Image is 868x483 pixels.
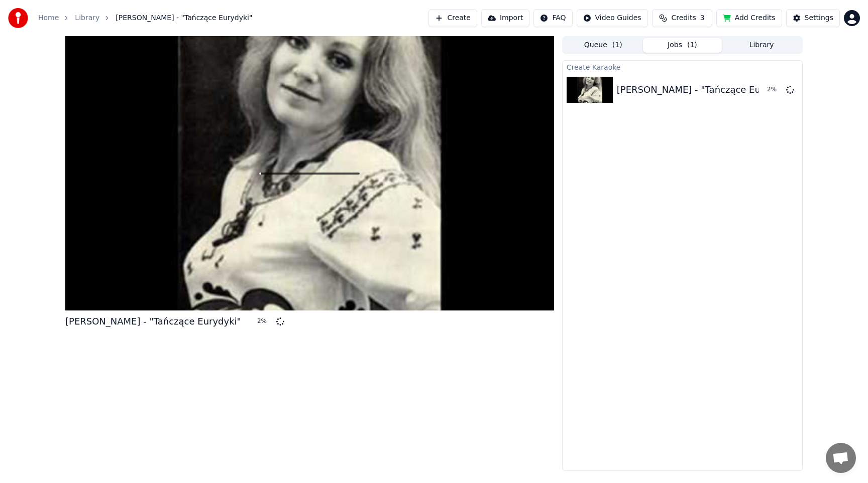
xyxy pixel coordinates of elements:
[563,61,802,73] div: Create Karaoke
[38,13,252,23] nav: breadcrumb
[700,13,705,23] span: 3
[577,9,648,27] button: Video Guides
[617,83,793,97] div: [PERSON_NAME] - "Tańczące Eurydyki"
[805,13,833,23] div: Settings
[612,40,622,50] span: ( 1 )
[643,38,722,53] button: Jobs
[671,13,696,23] span: Credits
[826,443,856,473] div: Open chat
[75,13,99,23] a: Library
[257,317,272,326] div: 2 %
[428,9,477,27] button: Create
[65,314,241,329] div: [PERSON_NAME] - "Tańczące Eurydyki"
[533,9,572,27] button: FAQ
[116,13,252,23] span: [PERSON_NAME] - "Tańczące Eurydyki"
[38,13,59,23] a: Home
[564,38,643,53] button: Queue
[767,86,782,94] div: 2 %
[8,8,28,28] img: youka
[786,9,840,27] button: Settings
[687,40,697,50] span: ( 1 )
[481,9,529,27] button: Import
[722,38,801,53] button: Library
[716,9,782,27] button: Add Credits
[652,9,712,27] button: Credits3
